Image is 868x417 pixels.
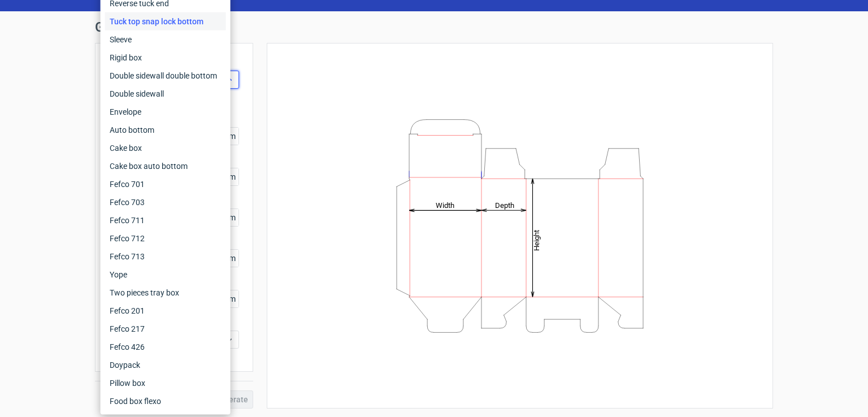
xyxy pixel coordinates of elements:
[105,49,226,67] div: Rigid box
[105,320,226,338] div: Fefco 217
[105,103,226,121] div: Envelope
[105,12,226,31] div: Tuck top snap lock bottom
[105,157,226,175] div: Cake box auto bottom
[95,20,773,34] h1: Generate new dieline
[105,67,226,85] div: Double sidewall double bottom
[105,392,226,410] div: Food box flexo
[105,139,226,157] div: Cake box
[105,284,226,302] div: Two pieces tray box
[105,302,226,320] div: Fefco 201
[105,374,226,392] div: Pillow box
[105,211,226,229] div: Fefco 711
[495,201,514,209] tspan: Depth
[105,266,226,284] div: Yope
[105,247,226,266] div: Fefco 713
[105,121,226,139] div: Auto bottom
[532,229,541,250] tspan: Height
[105,31,226,49] div: Sleeve
[105,229,226,247] div: Fefco 712
[105,338,226,356] div: Fefco 426
[436,201,454,209] tspan: Width
[105,85,226,103] div: Double sidewall
[105,356,226,374] div: Doypack
[105,175,226,193] div: Fefco 701
[105,193,226,211] div: Fefco 703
